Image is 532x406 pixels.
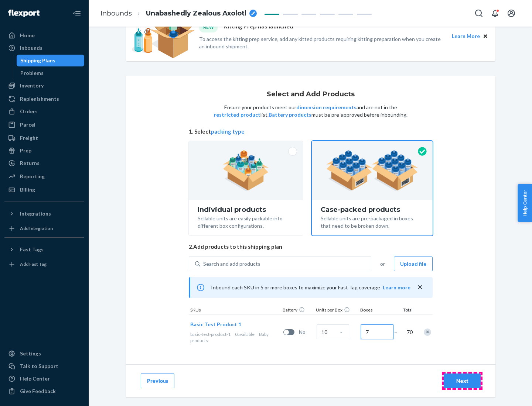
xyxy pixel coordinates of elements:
[211,128,245,135] button: packing type
[190,321,241,328] button: Basic Test Product 1
[321,213,424,230] div: Sellable units are pre-packaged in boxes that need to be broken down.
[20,362,58,370] div: Talk to Support
[383,284,410,291] button: Learn more
[4,348,84,359] a: Settings
[314,307,359,314] div: Units per Box
[4,184,84,196] a: Billing
[361,324,393,339] input: Number of boxes
[4,258,84,270] a: Add Fast Tag
[20,375,50,382] div: Help Center
[20,82,44,89] div: Inventory
[198,213,294,230] div: Sellable units are easily packable into different box configurations.
[481,32,490,40] button: Close
[267,91,355,98] h1: Select and Add Products
[214,111,260,118] button: restricted product
[296,104,357,111] button: dimension requirements
[4,30,84,41] a: Home
[450,377,474,385] div: Next
[190,331,280,344] div: Baby products
[4,208,84,220] button: Integrations
[235,331,255,337] span: 0 available
[299,328,314,336] span: No
[504,6,519,21] button: Open account menu
[20,147,31,154] div: Prep
[20,225,53,231] div: Add Integration
[4,132,84,144] a: Freight
[359,307,396,314] div: Boxes
[20,261,47,267] div: Add Fast Tag
[4,93,84,105] a: Replenishments
[20,95,59,103] div: Replenishments
[4,360,84,372] a: Talk to Support
[199,35,445,50] p: To access the kitting prep service, add any kitted products requiring kitting preparation when yo...
[269,111,311,118] button: Battery products
[95,3,263,24] ol: breadcrumbs
[20,108,38,115] div: Orders
[4,80,84,92] a: Inventory
[20,210,51,217] div: Integrations
[424,328,431,336] div: Remove Item
[444,374,481,388] button: Next
[4,145,84,156] a: Prep
[199,22,218,32] div: NEW
[4,119,84,131] a: Parcel
[198,206,294,213] div: Individual products
[224,22,293,32] p: Kitting Prep has launched
[4,106,84,117] a: Orders
[4,171,84,182] a: Reporting
[20,57,55,64] div: Shipping Plans
[213,104,408,118] p: Ensure your products meet our and are not in the list. must be pre-approved before inbounding.
[4,157,84,169] a: Returns
[189,307,281,314] div: SKUs
[4,373,84,385] a: Help Center
[281,307,314,314] div: Battery
[100,9,132,17] a: Inbounds
[20,69,44,77] div: Problems
[4,244,84,255] button: Fast Tags
[380,260,385,268] span: or
[20,32,35,39] div: Home
[20,121,35,128] div: Parcel
[189,128,433,135] span: 1. Select
[20,134,38,142] div: Freight
[405,328,413,336] span: 70
[488,6,502,21] button: Open notifications
[69,6,84,21] button: Close Navigation
[416,283,424,291] button: close
[326,150,418,191] img: case-pack.59cecea509d18c883b923b81aeac6d0b.png
[8,10,40,17] img: Flexport logo
[223,150,269,191] img: individual-pack.facf35554cb0f1810c75b2bd6df2d64e.png
[190,321,241,327] span: Basic Test Product 1
[396,307,414,314] div: Total
[20,159,40,167] div: Returns
[4,42,84,54] a: Inbounds
[321,206,424,213] div: Case-packed products
[189,277,433,298] div: Inbound each SKU in 5 or more boxes to maximize your Fast Tag coverage
[317,324,349,339] input: Case Quantity
[146,9,246,18] span: Unabashedly Zealous Axolotl
[20,350,41,357] div: Settings
[20,173,45,180] div: Reporting
[20,44,42,52] div: Inbounds
[518,184,532,222] button: Help Center
[452,32,480,40] button: Learn More
[189,243,433,251] span: 2. Add products to this shipping plan
[203,260,260,268] div: Search and add products
[4,223,84,234] a: Add Integration
[17,55,85,66] a: Shipping Plans
[17,67,85,79] a: Problems
[4,385,84,397] button: Give Feedback
[20,246,44,253] div: Fast Tags
[20,186,35,193] div: Billing
[141,374,174,388] button: Previous
[471,6,486,21] button: Open Search Box
[394,328,402,336] span: =
[20,388,56,395] div: Give Feedback
[394,257,433,271] button: Upload file
[190,331,231,337] span: basic-test-product-1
